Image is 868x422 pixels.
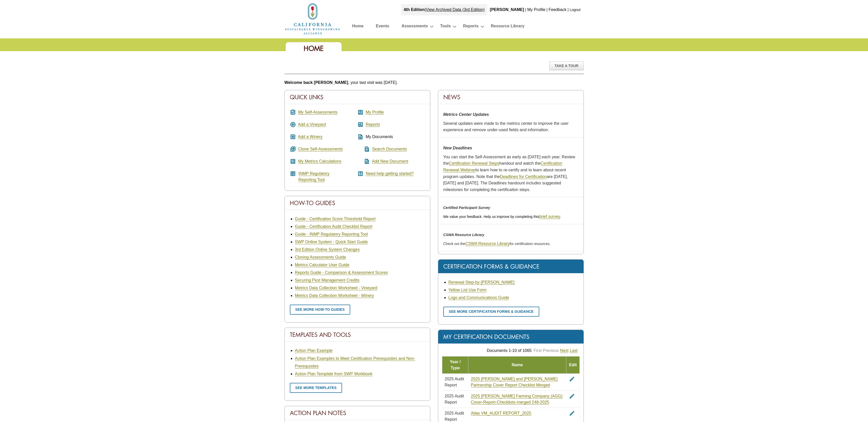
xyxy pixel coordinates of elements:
a: Guide - INMP Regulatory Reporting Tool [295,232,368,237]
a: CSWA Resource Library [465,241,510,246]
a: Reports [366,122,380,127]
i: note_add [357,158,370,164]
td: Edit [566,356,579,373]
a: Certification Renewal Webinar [443,161,562,172]
i: add_circle [290,121,296,128]
a: Guide - Certification Audit Checklist Report [295,224,372,229]
div: | [525,4,527,15]
i: queue [290,146,296,152]
a: Resource Library [491,23,525,31]
a: Action Plan Template from SWP Workbook [295,372,372,376]
a: My Metrics Calculations [298,159,341,164]
a: Logo and Communications Guide [448,295,509,300]
a: Next [560,348,568,353]
a: 2025 [PERSON_NAME] Farming Company (AGG) Cover-Report-Checklists-merged 248-2025 [471,394,563,405]
p: , your last visit was [DATE]. [284,79,584,86]
div: Quick Links [285,90,430,104]
a: SWP Online System - Quick Start Guide [295,240,368,244]
a: View Archived Data (3rd Edition) [426,7,485,12]
em: Certified Participant Survey [443,206,490,210]
span: Several updates were made to the metrics center to improve the user experience and remove under-u... [443,121,569,132]
div: Take A Tour [549,61,584,70]
i: find_in_page [357,146,370,152]
a: Search Documents [372,147,407,151]
a: Action Plan Examples to Meet Certification Prerequisites and Non-Prerequisites [295,356,415,369]
a: Action Plan Example [295,348,333,353]
a: My Profile [527,7,545,12]
span: 2025 Audit Report [445,411,464,421]
a: Reports [463,23,478,31]
a: INMP RegulatoryReporting Tool [299,171,330,182]
i: account_box [357,109,364,115]
span: Home [304,44,324,53]
i: edit [569,410,575,416]
i: assessment [357,121,364,128]
a: edit [569,394,575,398]
a: First [534,348,542,353]
a: See more templates [290,383,342,393]
b: Welcome back [PERSON_NAME] [284,80,348,85]
a: Previous [543,348,559,353]
span: My Documents [366,135,393,139]
a: Tools [440,23,451,31]
a: Renewal Step-by-[PERSON_NAME] [448,280,515,285]
span: We value your feedback. Help us improve by completing this . [443,215,561,219]
i: edit [569,376,575,382]
strong: New Deadlines [443,146,472,150]
img: logo_cswa2x.png [284,3,341,35]
a: Metrics Data Collection Worksheet - Vineyard [295,286,377,290]
div: | [546,4,548,15]
a: edit [569,411,575,415]
td: Name [468,356,566,373]
a: edit [569,377,575,381]
a: Guide - Certification Score Threshold Report [295,217,376,221]
a: Yellow List Use Form [448,288,487,292]
a: brief survey [539,214,560,219]
div: My Certification Documents [438,330,584,344]
i: help_center [357,171,364,177]
a: Need help getting started? [366,171,414,176]
a: Metrics Data Collection Worksheet - Winery [295,293,374,298]
strong: Metrics Center Updates [443,112,489,117]
a: My Profile [366,110,384,115]
td: Year / Type [442,356,468,373]
a: Certification Renewal Steps [449,161,499,166]
a: Home [284,16,341,21]
i: add_box [290,134,296,140]
a: Clone Self-Assessments [298,147,343,151]
div: | [401,4,487,15]
i: assignment_turned_in [290,109,296,115]
a: Last [570,348,577,353]
i: description [357,134,364,140]
a: Cloning Assessments Guide [295,255,346,260]
a: Securing Pest Management Credits [295,278,360,283]
em: CSWA Resource Library [443,233,485,237]
div: Templates And Tools [285,328,430,342]
span: Documents 1-10 of 1065 [487,348,532,353]
div: News [438,90,584,104]
i: calculate [290,158,296,164]
span: Check out the for certification resources. [443,242,551,246]
a: Deadlines for Certificaiton [500,174,547,179]
a: Metrics Calculator User Guide [295,263,349,267]
div: Action Plan Notes [285,406,430,420]
a: Reports Guide - Comparison & Assessment Scores [295,270,388,275]
a: See more certification forms & guidance [443,307,539,317]
div: | [567,4,569,15]
a: My Self-Assessments [298,110,337,115]
a: 2025 [PERSON_NAME] and [PERSON_NAME] Partnership Cover Report Checklist Merged [471,377,558,387]
a: Add New Document [372,159,408,164]
a: Logout [570,8,581,12]
a: Atlas VM_AUDIT REPORT_2025 [471,411,531,416]
span: 2025 Audit Report [445,377,464,387]
a: Home [352,23,364,31]
i: edit [569,393,575,399]
a: 3rd Edition Online System Changes [295,247,360,252]
a: See more how-to guides [290,305,350,315]
div: How-To Guides [285,196,430,210]
div: Certification Forms & Guidance [438,260,584,273]
strong: 4th Edition [404,7,425,12]
b: [PERSON_NAME] [490,7,524,12]
span: 2025 Audit Report [445,394,464,404]
a: Events [376,23,389,31]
